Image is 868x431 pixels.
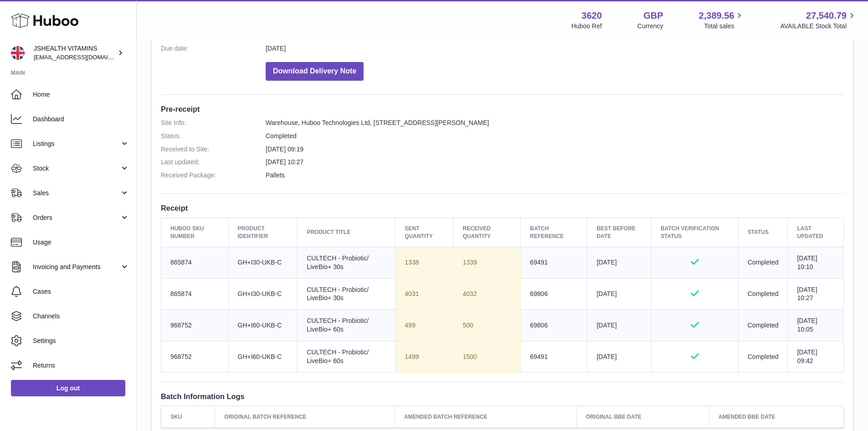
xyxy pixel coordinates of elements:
dd: [DATE] [266,44,844,53]
strong: 3620 [581,10,602,22]
a: 27,540.79 AVAILABLE Stock Total [780,10,857,31]
td: [DATE] 10:27 [788,278,844,310]
th: Huboo SKU Number [161,218,229,247]
td: 499 [395,310,453,341]
td: CULTECH - Probiotic/ LiveBio+ 30s [298,278,395,310]
td: [DATE] 10:05 [788,310,844,341]
th: Batch Reference [521,218,587,247]
td: Completed [738,310,788,341]
dd: [DATE] 10:27 [266,158,844,166]
h3: Receipt [161,203,844,213]
span: Returns [33,361,129,370]
td: GH+I30-UKB-C [228,247,298,278]
td: 968752 [161,341,229,373]
dt: Last updated: [161,158,266,166]
a: Log out [11,380,125,396]
span: Stock [33,164,120,173]
th: Sent Quantity [395,218,453,247]
td: CULTECH - Probiotic/ LiveBio+ 30s [298,247,395,278]
strong: GBP [643,10,663,22]
th: Product title [298,218,395,247]
td: 69806 [521,278,587,310]
td: [DATE] [587,341,651,373]
td: [DATE] [587,310,651,341]
span: Sales [33,189,120,197]
td: 865874 [161,278,229,310]
th: Original Batch Reference [215,406,395,427]
th: Last updated [788,218,844,247]
td: Completed [738,247,788,278]
th: Original BBE Date [576,406,709,427]
button: Download Delivery Note [266,62,364,81]
th: Product Identifier [228,218,298,247]
dt: Due date: [161,44,266,53]
td: 4032 [453,278,521,310]
td: [DATE] 10:10 [788,247,844,278]
dt: Received Package: [161,171,266,180]
dd: Warehouse, Huboo Technologies Ltd, [STREET_ADDRESS][PERSON_NAME] [266,119,844,127]
td: Completed [738,278,788,310]
th: SKU [161,406,215,427]
dt: Status: [161,132,266,140]
img: internalAdmin-3620@internal.huboo.com [11,46,25,60]
span: [EMAIL_ADDRESS][DOMAIN_NAME] [34,53,134,61]
th: Amended Batch Reference [395,406,577,427]
span: AVAILABLE Stock Total [780,22,857,31]
th: Batch Verification Status [651,218,738,247]
td: 1339 [453,247,521,278]
span: Orders [33,213,120,222]
dd: Completed [266,132,844,140]
td: 1499 [395,341,453,373]
dd: Pallets [266,171,844,180]
td: 69491 [521,341,587,373]
div: Huboo Ref [571,22,602,31]
span: Listings [33,140,120,148]
th: Status [738,218,788,247]
h3: Batch Information Logs [161,391,844,401]
span: Usage [33,238,129,247]
td: [DATE] [587,247,651,278]
a: 2,389.56 Total sales [699,10,745,31]
td: 69491 [521,247,587,278]
th: Best Before Date [587,218,651,247]
td: GH+I60-UKB-C [228,310,298,341]
td: 968752 [161,310,229,341]
span: Total sales [704,22,745,31]
span: Invoicing and Payments [33,263,120,271]
td: GH+I30-UKB-C [228,278,298,310]
span: Home [33,90,129,99]
td: 865874 [161,247,229,278]
span: Dashboard [33,115,129,124]
dd: [DATE] 09:19 [266,145,844,154]
dt: Site Info: [161,119,266,127]
th: Received Quantity [453,218,521,247]
td: [DATE] [587,278,651,310]
td: 69806 [521,310,587,341]
div: JSHEALTH VITAMINS [34,44,116,62]
td: 1338 [395,247,453,278]
h3: Pre-receipt [161,104,844,114]
td: Completed [738,341,788,373]
td: 1500 [453,341,521,373]
td: CULTECH - Probiotic/ LiveBio+ 60s [298,341,395,373]
span: Settings [33,337,129,345]
span: 2,389.56 [699,10,734,22]
td: GH+I60-UKB-C [228,341,298,373]
td: CULTECH - Probiotic/ LiveBio+ 60s [298,310,395,341]
div: Currency [637,22,663,31]
dt: Received to Site: [161,145,266,154]
span: Cases [33,287,129,296]
td: 4031 [395,278,453,310]
span: Channels [33,312,129,321]
td: [DATE] 09:42 [788,341,844,373]
td: 500 [453,310,521,341]
th: Amended BBE Date [709,406,843,427]
span: 27,540.79 [806,10,847,22]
